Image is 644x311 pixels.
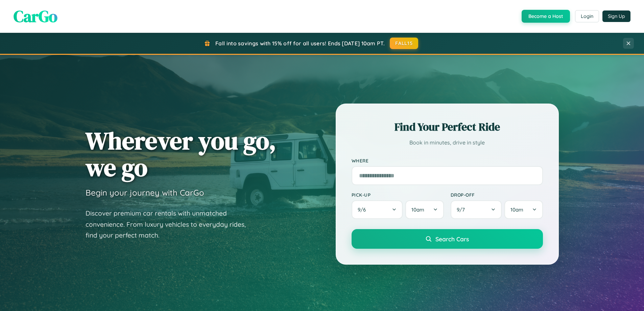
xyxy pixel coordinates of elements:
[352,229,543,249] button: Search Cars
[352,138,543,148] p: Book in minutes, drive in style
[451,200,502,219] button: 9/7
[405,200,444,219] button: 10am
[451,192,543,198] label: Drop-off
[575,10,599,22] button: Login
[411,206,424,213] span: 10am
[215,40,385,47] span: Fall into savings with 15% off for all users! Ends [DATE] 10am PT.
[86,127,276,181] h1: Wherever you go, we go
[352,158,543,163] label: Where
[457,206,468,213] span: 9 / 7
[86,187,204,198] h3: Begin your journey with CarGo
[390,38,418,49] button: FALL15
[435,235,469,243] span: Search Cars
[352,200,403,219] button: 9/6
[14,5,57,27] span: CarGo
[522,10,570,23] button: Become a Host
[510,206,523,213] span: 10am
[352,119,543,134] h2: Find Your Perfect Ride
[352,192,444,198] label: Pick-up
[504,200,543,219] button: 10am
[358,206,369,213] span: 9 / 6
[86,208,255,241] p: Discover premium car rentals with unmatched convenience. From luxury vehicles to everyday rides, ...
[602,10,630,22] button: Sign Up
